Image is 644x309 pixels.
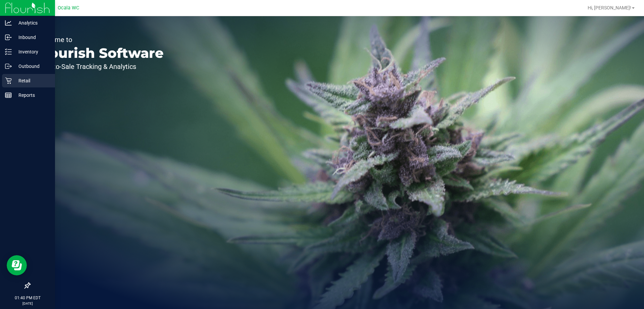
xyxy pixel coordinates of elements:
[5,48,12,55] inline-svg: Inventory
[5,34,12,41] inline-svg: Inbound
[12,48,52,56] p: Inventory
[5,20,12,26] inline-svg: Analytics
[58,5,79,11] span: Ocala WC
[12,19,52,27] p: Analytics
[5,92,12,99] inline-svg: Reports
[12,91,52,99] p: Reports
[36,36,164,43] p: Welcome to
[588,5,631,10] span: Hi, [PERSON_NAME]!
[36,46,164,60] p: Flourish Software
[5,77,12,84] inline-svg: Retail
[7,255,27,275] iframe: Resource center
[12,62,52,70] p: Outbound
[5,63,12,70] inline-svg: Outbound
[3,295,52,301] p: 01:40 PM EDT
[36,63,164,70] p: Seed-to-Sale Tracking & Analytics
[12,33,52,41] p: Inbound
[3,301,52,306] p: [DATE]
[12,77,52,85] p: Retail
